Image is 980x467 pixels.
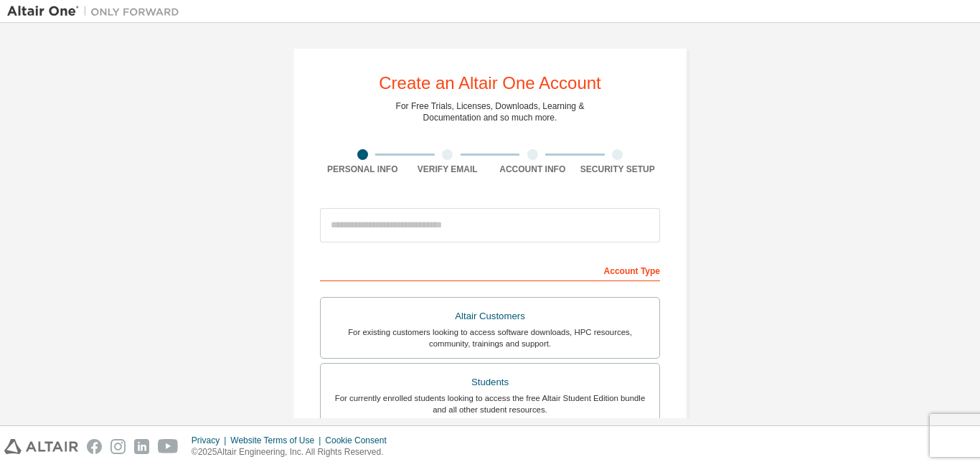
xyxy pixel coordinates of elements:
[7,4,187,19] img: Altair One
[320,164,405,175] div: Personal Info
[110,439,126,454] img: instagram.svg
[325,435,395,446] div: Cookie Consent
[87,439,102,454] img: facebook.svg
[158,439,179,454] img: youtube.svg
[192,435,230,446] div: Privacy
[490,164,575,175] div: Account Info
[396,100,585,123] div: For Free Trials, Licenses, Downloads, Learning & Documentation and so much more.
[575,164,661,175] div: Security Setup
[329,392,651,415] div: For currently enrolled students looking to access the free Altair Student Edition bundle and all ...
[320,258,660,281] div: Account Type
[329,326,651,349] div: For existing customers looking to access software downloads, HPC resources, community, trainings ...
[379,75,601,92] div: Create an Altair One Account
[329,372,651,392] div: Students
[230,435,325,446] div: Website Terms of Use
[405,164,491,175] div: Verify Email
[134,439,149,454] img: linkedin.svg
[4,439,78,454] img: altair_logo.svg
[329,306,651,326] div: Altair Customers
[192,446,395,458] p: © 2025 Altair Engineering, Inc. All Rights Reserved.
